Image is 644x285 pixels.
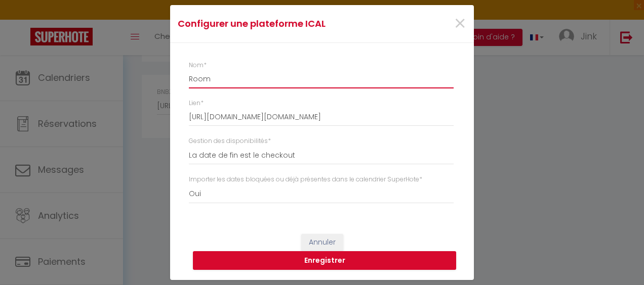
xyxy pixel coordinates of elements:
[178,17,366,31] h4: Configurer une plateforme ICAL
[189,61,207,70] label: Nom
[193,251,456,270] button: Enregistrer
[189,99,204,108] label: Lien
[454,13,466,35] button: Close
[301,234,343,251] button: Annuler
[454,9,466,39] span: ×
[189,136,271,146] label: Gestion des disponibilités
[189,175,422,184] label: Importer les dates bloquées ou déjà présentes dans le calendrier SuperHote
